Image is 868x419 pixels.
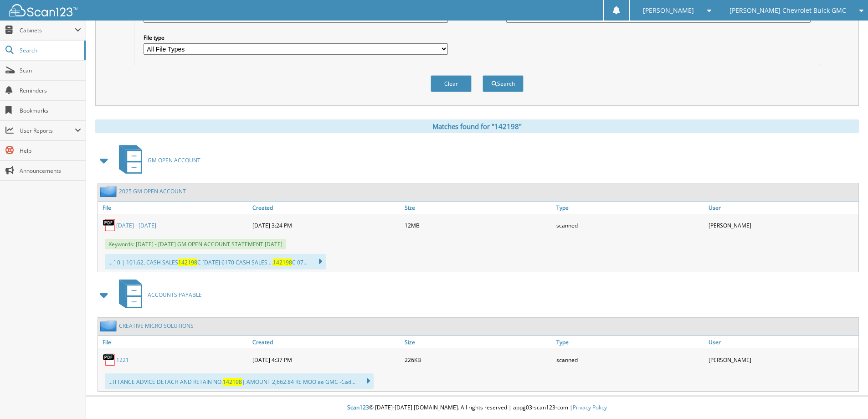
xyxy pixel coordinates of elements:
span: [PERSON_NAME] [643,8,694,13]
span: Search [20,47,80,54]
a: Created [250,202,402,214]
div: [DATE] 3:24 PM [250,216,402,234]
a: User [706,336,858,348]
span: 142198 [273,259,292,266]
a: Privacy Policy [573,403,607,411]
div: [PERSON_NAME] [706,216,858,234]
img: PDF.png [103,218,116,232]
a: Size [402,336,555,348]
span: Announcements [20,167,81,175]
label: File type [144,34,448,41]
a: ACCOUNTS PAYABLE [113,277,202,313]
a: Type [554,336,706,348]
div: ... ] 0 | 101.62, CASH SALES C [DATE] 6170 CASH SALES ... C 07... [105,254,326,269]
a: Size [402,202,555,214]
a: GM OPEN ACCOUNT [113,142,200,178]
div: [DATE] 4:37 PM [250,351,402,369]
span: User Reports [20,127,75,134]
a: File [98,202,250,214]
span: Reminders [20,87,81,94]
span: Cabinets [20,26,75,34]
img: folder2.png [100,186,119,197]
button: Clear [431,75,472,92]
div: ...ITTANCE ADVICE DETACH AND RETAIN NO. | AMOUNT 2,662.84 RE MOO ee GMC -Cad... [105,373,374,389]
span: Bookmarks [20,107,81,114]
span: [PERSON_NAME] Chevrolet Buick GMC [729,8,846,13]
div: 12MB [402,216,555,234]
a: Type [554,202,706,214]
div: Matches found for "142198" [95,119,859,133]
div: scanned [554,351,706,369]
span: Help [20,147,81,155]
a: Created [250,336,402,348]
a: 2025 GM OPEN ACCOUNT [119,187,186,195]
span: Scan123 [347,403,369,411]
span: GM OPEN ACCOUNT [148,156,200,164]
a: File [98,336,250,348]
a: 1221 [116,356,129,364]
div: [PERSON_NAME] [706,351,858,369]
div: 226KB [402,351,555,369]
span: Scan [20,67,81,74]
span: Keywords: [DATE] - [DATE] GM OPEN ACCOUNT STATEMENT [DATE] [105,239,286,249]
div: scanned [554,216,706,234]
a: User [706,202,858,214]
a: [DATE] - [DATE] [116,222,156,229]
div: © [DATE]-[DATE] [DOMAIN_NAME]. All rights reserved | appg03-scan123-com | [86,397,868,419]
a: CREATIVE MICRO SOLUTIONS [119,322,194,330]
button: Search [483,75,524,92]
iframe: Chat Widget [822,375,868,419]
span: 142198 [223,378,242,386]
img: scan123-logo-white.svg [9,4,77,16]
img: PDF.png [103,353,116,367]
img: folder2.png [100,320,119,331]
span: 142198 [178,259,197,266]
span: ACCOUNTS PAYABLE [148,291,202,299]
